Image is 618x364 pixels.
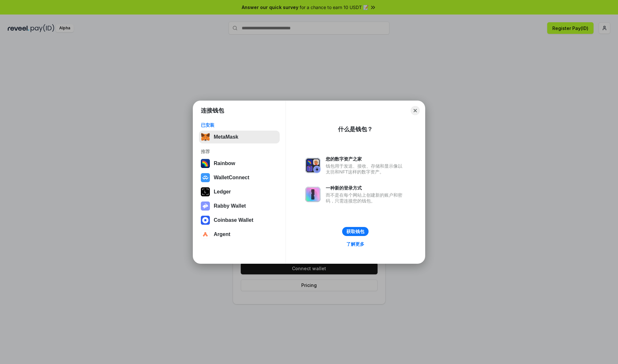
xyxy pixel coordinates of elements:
[201,122,278,128] div: 已安装
[326,156,406,162] div: 您的数字资产之家
[214,161,235,166] div: Rainbow
[342,227,369,236] button: 获取钱包
[199,131,280,143] button: MetaMask
[214,189,231,195] div: Ledger
[199,185,280,198] button: Ledger
[326,185,406,191] div: 一种新的登录方式
[201,133,210,142] img: svg+xml,%3Csvg%20fill%3D%22none%22%20height%3D%2233%22%20viewBox%3D%220%200%2035%2033%22%20width%...
[342,240,368,248] a: 了解更多
[201,187,210,196] img: svg+xml,%3Csvg%20xmlns%3D%22http%3A%2F%2Fwww.w3.org%2F2000%2Fsvg%22%20width%3D%2228%22%20height%3...
[199,171,280,184] button: WalletConnect
[305,187,321,202] img: svg+xml,%3Csvg%20xmlns%3D%22http%3A%2F%2Fwww.w3.org%2F2000%2Fsvg%22%20fill%3D%22none%22%20viewBox...
[201,173,210,182] img: svg+xml,%3Csvg%20width%3D%2228%22%20height%3D%2228%22%20viewBox%3D%220%200%2028%2028%22%20fill%3D...
[201,216,210,225] img: svg+xml,%3Csvg%20width%3D%2228%22%20height%3D%2228%22%20viewBox%3D%220%200%2028%2028%22%20fill%3D...
[346,241,364,247] div: 了解更多
[201,149,278,154] div: 推荐
[201,107,224,114] h1: 连接钱包
[201,159,210,168] img: svg+xml,%3Csvg%20width%3D%22120%22%20height%3D%22120%22%20viewBox%3D%220%200%20120%20120%22%20fil...
[199,200,280,212] button: Rabby Wallet
[326,163,406,175] div: 钱包用于发送、接收、存储和显示像以太坊和NFT这样的数字资产。
[201,202,210,211] img: svg+xml,%3Csvg%20xmlns%3D%22http%3A%2F%2Fwww.w3.org%2F2000%2Fsvg%22%20fill%3D%22none%22%20viewBox...
[214,231,230,237] div: Argent
[214,203,246,209] div: Rabby Wallet
[201,230,210,239] img: svg+xml,%3Csvg%20width%3D%2228%22%20height%3D%2228%22%20viewBox%3D%220%200%2028%2028%22%20fill%3D...
[326,192,406,204] div: 而不是在每个网站上创建新的账户和密码，只需连接您的钱包。
[338,125,373,133] div: 什么是钱包？
[214,217,253,223] div: Coinbase Wallet
[305,158,321,173] img: svg+xml,%3Csvg%20xmlns%3D%22http%3A%2F%2Fwww.w3.org%2F2000%2Fsvg%22%20fill%3D%22none%22%20viewBox...
[214,134,238,140] div: MetaMask
[346,229,364,234] div: 获取钱包
[411,106,420,115] button: Close
[214,175,249,181] div: WalletConnect
[199,214,280,227] button: Coinbase Wallet
[199,157,280,170] button: Rainbow
[199,228,280,241] button: Argent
